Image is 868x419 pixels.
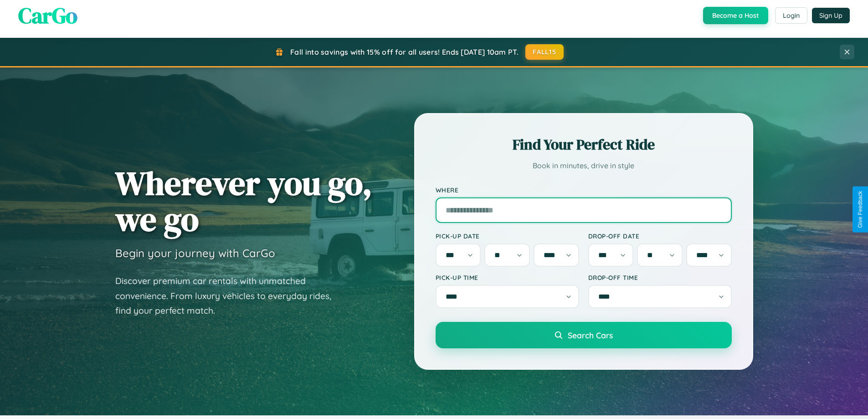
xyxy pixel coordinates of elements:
label: Drop-off Time [588,274,732,281]
span: Fall into savings with 15% off for all users! Ends [DATE] 10am PT. [290,47,519,57]
h2: Find Your Perfect Ride [436,134,732,155]
h3: Begin your journey with CarGo [115,246,275,260]
label: Pick-up Time [436,274,579,281]
label: Drop-off Date [588,232,732,240]
button: Login [775,7,807,24]
button: Search Cars [436,322,732,348]
p: Discover premium car rentals with unmatched convenience. From luxury vehicles to everyday rides, ... [115,274,343,318]
span: CarGo [18,0,77,31]
label: Pick-up Date [436,232,579,240]
label: Where [436,186,732,194]
span: Search Cars [568,330,613,340]
div: Give Feedback [857,191,863,228]
h1: Wherever you go, we go [115,165,372,237]
button: Become a Host [703,7,768,24]
button: FALL15 [525,44,564,60]
button: Sign Up [812,8,850,23]
p: Book in minutes, drive in style [436,159,732,172]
